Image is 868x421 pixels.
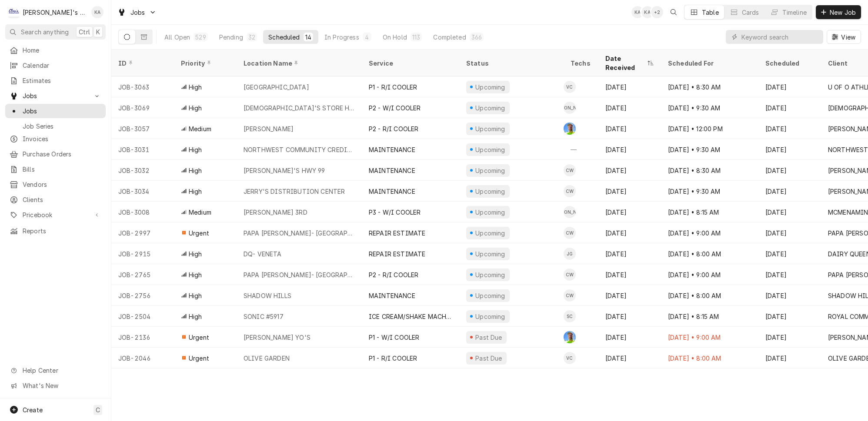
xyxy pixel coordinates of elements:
[667,5,681,19] button: Open search
[111,76,174,97] div: JOB-3063
[661,97,758,118] div: [DATE] • 9:30 AM
[111,222,174,243] div: JOB-2997
[91,6,103,18] div: Korey Austin's Avatar
[369,187,415,196] div: MAINTENANCE
[369,312,452,321] div: ICE CREAM/SHAKE MACHINE REPAIR
[111,327,174,348] div: JOB-2136
[564,185,576,197] div: CW
[471,33,482,42] div: 366
[189,83,202,92] span: High
[111,97,174,118] div: JOB-3069
[564,248,576,260] div: JG
[758,264,821,285] div: [DATE]
[466,59,555,68] div: Status
[23,366,100,375] span: Help Center
[244,124,294,133] div: [PERSON_NAME]
[598,222,661,243] div: [DATE]
[661,181,758,202] div: [DATE] • 9:30 AM
[189,333,209,342] span: Urgent
[758,97,821,118] div: [DATE]
[369,333,419,342] div: P1 - W/I COOLER
[118,59,165,68] div: ID
[828,8,858,17] span: New Job
[244,59,353,68] div: Location Name
[23,122,101,131] span: Job Series
[268,33,300,42] div: Scheduled
[661,76,758,97] div: [DATE] • 8:30 AM
[474,83,507,92] div: Upcoming
[598,264,661,285] div: [DATE]
[189,187,202,196] span: High
[564,331,576,343] div: GA
[23,165,101,174] span: Bills
[23,61,101,70] span: Calendar
[5,192,106,207] a: Clients
[23,226,101,235] span: Reports
[369,249,425,259] div: REPAIR ESTIMATE
[564,139,598,160] div: —
[474,187,507,196] div: Upcoming
[661,306,758,327] div: [DATE] • 8:15 AM
[598,118,661,139] div: [DATE]
[598,348,661,368] div: [DATE]
[5,378,106,393] a: Go to What's New
[364,33,370,42] div: 4
[91,6,103,18] div: KA
[369,229,425,238] div: REPAIR ESTIMATE
[189,124,211,133] span: Medium
[474,124,507,133] div: Upcoming
[412,33,420,42] div: 113
[189,270,202,279] span: High
[5,24,106,40] button: Search anythingCtrlK
[564,289,576,302] div: CW
[5,104,106,118] a: Jobs
[564,164,576,176] div: Cameron Ward's Avatar
[23,381,100,390] span: What's New
[758,285,821,306] div: [DATE]
[631,6,644,18] div: Korey Austin's Avatar
[305,33,311,42] div: 14
[96,27,100,36] span: K
[474,208,507,217] div: Upcoming
[742,8,759,17] div: Cards
[23,406,43,414] span: Create
[564,206,576,218] div: Justin Achter's Avatar
[564,185,576,197] div: Cameron Ward's Avatar
[598,202,661,222] div: [DATE]
[564,81,576,93] div: VC
[369,354,417,363] div: P1 - R/I COOLER
[23,106,101,116] span: Jobs
[564,289,576,302] div: Cameron Ward's Avatar
[369,124,418,133] div: P2 - R/I COOLER
[189,166,202,175] span: High
[564,310,576,322] div: SC
[661,139,758,160] div: [DATE] • 9:30 AM
[189,229,209,238] span: Urgent
[369,145,415,154] div: MAINTENANCE
[433,33,466,42] div: Completed
[661,118,758,139] div: [DATE] • 12:00 PM
[189,208,211,217] span: Medium
[23,149,101,159] span: Purchase Orders
[23,76,101,85] span: Estimates
[571,59,591,68] div: Techs
[369,291,415,300] div: MAINTENANCE
[758,181,821,202] div: [DATE]
[474,145,507,154] div: Upcoming
[564,352,576,364] div: VC
[5,73,106,88] a: Estimates
[661,285,758,306] div: [DATE] • 8:00 AM
[765,59,812,68] div: Scheduled
[564,227,576,239] div: Cameron Ward's Avatar
[474,270,507,279] div: Upcoming
[651,6,663,18] div: + 2
[369,103,421,113] div: P2 - W/I COOLER
[244,291,291,300] div: SHADOW HILLS
[668,59,750,68] div: Scheduled For
[564,248,576,260] div: Johnny Guerra's Avatar
[23,210,88,219] span: Pricebook
[598,285,661,306] div: [DATE]
[741,30,819,44] input: Keyword search
[244,270,355,279] div: PAPA [PERSON_NAME]- [GEOGRAPHIC_DATA]
[598,97,661,118] div: [DATE]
